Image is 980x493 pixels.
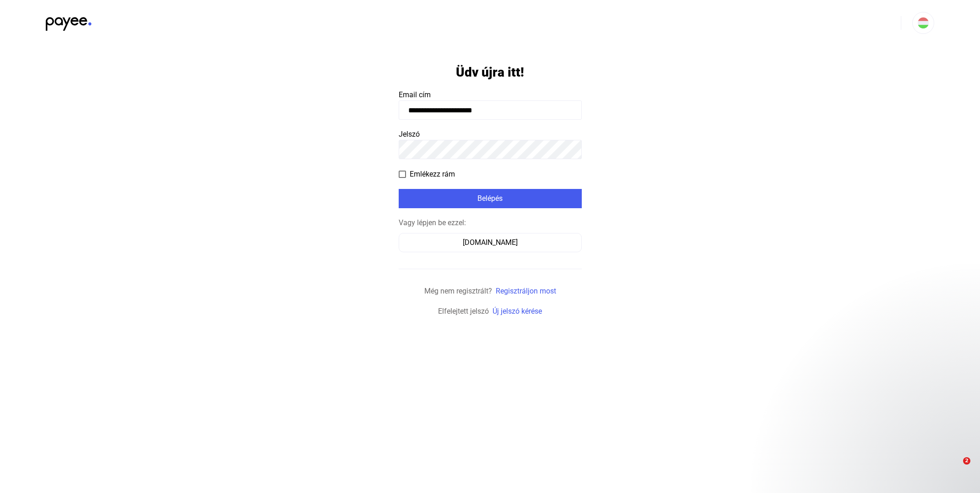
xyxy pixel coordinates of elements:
span: Elfelejtett jelszó [438,307,489,316]
div: Vagy lépjen be ezzel: [399,217,582,228]
h1: Üdv újra itt! [456,64,524,80]
a: Regisztráljon most [496,287,556,295]
img: black-payee-blue-dot.svg [46,12,92,31]
div: [DOMAIN_NAME] [402,237,579,248]
button: Belépés [399,189,582,208]
button: HU [912,12,934,34]
img: HU [918,17,929,28]
a: [DOMAIN_NAME] [399,238,582,247]
span: Még nem regisztrált? [424,287,492,295]
span: 2 [963,457,970,465]
iframe: Intercom notifications üzenet [797,399,980,468]
span: Email cím [399,90,431,99]
iframe: Intercom live chat [944,457,966,479]
div: Belépés [401,193,579,204]
span: Emlékezz rám [410,169,455,180]
span: Jelszó [399,130,420,138]
a: Új jelszó kérése [493,307,542,316]
button: [DOMAIN_NAME] [399,233,582,252]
